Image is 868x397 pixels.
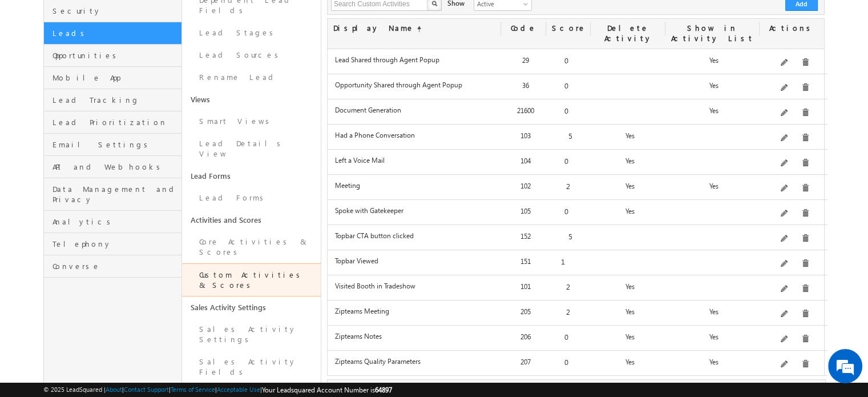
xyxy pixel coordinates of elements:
[106,386,122,393] a: About
[182,351,320,383] a: Sales Activity Fields
[182,22,320,44] a: Lead Stages
[760,19,824,38] div: Actions
[44,89,181,111] a: Lead Tracking
[548,55,592,71] div: 0
[44,67,181,89] a: Mobile App
[548,306,592,322] div: 2
[503,181,547,197] div: 102
[155,311,207,326] em: Start Chat
[53,261,179,271] span: Converse
[503,256,547,272] div: 151
[548,356,592,372] div: 0
[548,155,592,171] div: 0
[44,22,181,45] a: Leads
[667,306,761,322] div: Yes
[503,155,547,171] div: 104
[667,105,761,121] div: Yes
[667,55,761,71] div: Yes
[335,231,498,240] label: Topbar CTA button clicked
[592,306,667,322] div: Yes
[335,307,498,315] label: Zipteams Meeting
[546,19,591,38] div: Score
[182,89,320,110] a: Views
[335,81,498,89] label: Opportunity Shared through Agent Popup
[431,1,437,6] img: Search
[548,80,592,96] div: 0
[604,23,652,43] span: Delete Activity
[53,117,179,127] span: Lead Prioritization
[335,282,498,290] label: Visited Booth in Tradeshow
[592,181,667,197] div: Yes
[335,181,498,190] label: Meeting
[501,19,546,38] div: Code
[592,155,667,171] div: Yes
[335,156,498,165] label: Left a Voice Mail
[171,386,215,393] a: Terms of Service
[44,255,181,278] a: Converse
[44,211,181,233] a: Analytics
[182,165,320,187] a: Lead Forms
[182,44,320,66] a: Lead Sources
[335,206,498,215] label: Spoke with Gatekeeper
[548,331,592,347] div: 0
[53,50,179,61] span: Opportunities
[59,60,192,75] div: Chat with us now
[44,134,181,156] a: Email Settings
[503,356,547,372] div: 207
[375,386,392,394] span: 64897
[182,110,320,133] a: Smart Views
[503,55,547,71] div: 29
[335,131,498,139] label: Had a Phone Conversation
[592,356,667,372] div: Yes
[53,95,179,105] span: Lead Tracking
[592,206,667,222] div: Yes
[19,60,48,75] img: d_60004797649_company_0_60004797649
[53,162,179,172] span: API and Webhooks
[503,206,547,222] div: 105
[182,66,320,89] a: Rename Lead
[44,156,181,178] a: API and Webhooks
[503,281,547,297] div: 101
[182,133,320,165] a: Lead Details View
[503,231,547,247] div: 152
[335,106,498,114] label: Document Generation
[503,130,547,146] div: 103
[548,206,592,222] div: 0
[43,384,392,395] span: © 2025 LeadSquared | | | | |
[44,111,181,134] a: Lead Prioritization
[548,281,592,297] div: 2
[548,231,592,247] div: 5
[53,28,179,38] span: Leads
[667,356,761,372] div: Yes
[182,231,320,263] a: Core Activities & Scores
[548,181,592,197] div: 2
[44,233,181,255] a: Telephony
[182,209,320,231] a: Activities and Scores
[548,130,592,146] div: 5
[592,331,667,347] div: Yes
[217,386,260,393] a: Acceptable Use
[182,318,320,351] a: Sales Activity Settings
[53,239,179,249] span: Telephony
[503,331,547,347] div: 206
[503,105,547,121] div: 21600
[44,45,181,67] a: Opportunities
[548,256,592,272] div: 1
[53,184,179,204] span: Data Management and Privacy
[335,332,498,340] label: Zipteams Notes
[53,216,179,227] span: Analytics
[592,281,667,297] div: Yes
[335,256,498,265] label: Topbar Viewed
[667,331,761,347] div: Yes
[124,386,169,393] a: Contact Support
[667,181,761,197] div: Yes
[53,139,179,150] span: Email Settings
[335,55,498,64] label: Lead Shared through Agent Popup
[592,130,667,146] div: Yes
[548,105,592,121] div: 0
[53,6,179,16] span: Security
[187,6,215,33] div: Minimize live chat window
[44,178,181,211] a: Data Management and Privacy
[503,306,547,322] div: 205
[503,80,547,96] div: 36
